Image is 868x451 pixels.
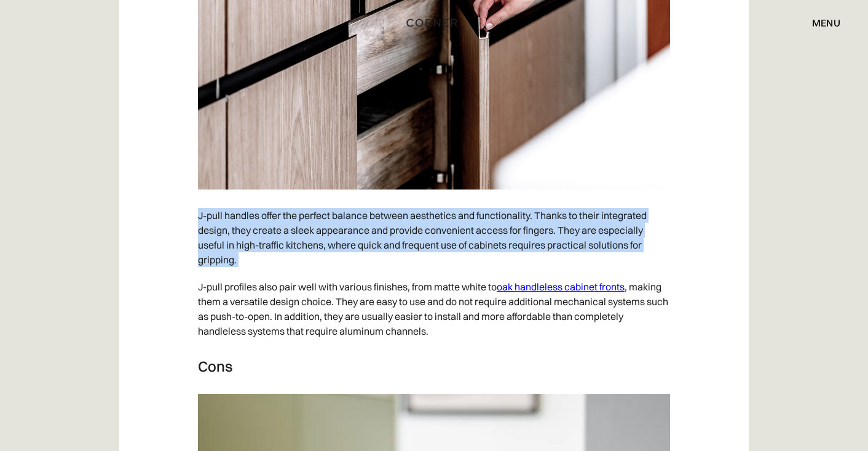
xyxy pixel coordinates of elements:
[497,281,625,293] a: oak handleless cabinet fronts
[198,202,670,273] p: J-pull handles offer the perfect balance between aesthetics and functionality. Thanks to their in...
[400,15,468,31] a: home
[800,12,840,33] div: menu
[198,357,670,375] h3: Cons
[198,273,670,345] p: J-pull profiles also pair well with various finishes, from matte white to , making them a versati...
[812,18,840,28] div: menu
